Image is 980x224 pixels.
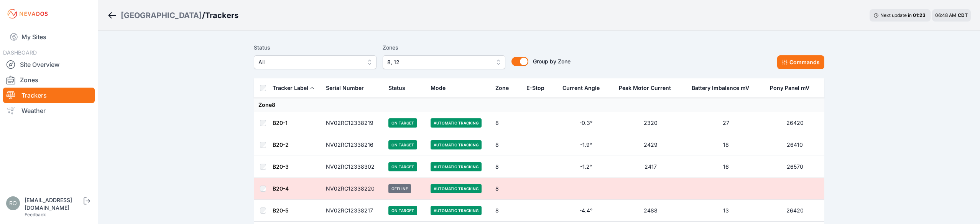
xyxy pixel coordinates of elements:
a: My Sites [3,28,95,46]
td: 26410 [765,134,824,156]
button: All [254,55,377,69]
td: 26420 [765,200,824,222]
td: -0.3° [558,112,614,134]
h3: Trackers [205,10,238,21]
td: NV02RC12338302 [321,156,384,178]
span: Group by Zone [533,58,571,65]
button: Mode [431,79,452,97]
span: Automatic Tracking [431,206,482,215]
td: 2320 [614,112,687,134]
div: 01 : 23 [913,12,927,18]
a: [GEOGRAPHIC_DATA] [121,10,202,21]
td: 26570 [765,156,824,178]
button: Peak Motor Current [619,79,677,97]
a: B20-4 [273,185,289,192]
div: Peak Motor Current [619,84,671,92]
td: 27 [687,112,765,134]
td: 8 [491,156,522,178]
td: 2417 [614,156,687,178]
span: On Target [388,162,417,171]
div: Battery Imbalance mV [692,84,749,92]
span: On Target [388,206,417,215]
button: Status [388,79,411,97]
td: 8 [491,178,522,200]
td: -1.9° [558,134,614,156]
span: Automatic Tracking [431,118,482,128]
span: On Target [388,140,417,149]
span: Automatic Tracking [431,162,482,171]
span: 8, 12 [387,58,490,67]
td: NV02RC12338219 [321,112,384,134]
td: 13 [687,200,765,222]
button: Battery Imbalance mV [692,79,755,97]
a: Trackers [3,88,95,103]
div: Status [388,84,405,92]
div: Pony Panel mV [770,84,809,92]
span: DASHBOARD [3,49,37,56]
button: Pony Panel mV [770,79,816,97]
td: Zone 8 [254,98,824,112]
span: 06:48 AM [935,12,956,18]
button: Serial Number [326,79,370,97]
a: B20-5 [273,207,288,214]
td: 16 [687,156,765,178]
td: 18 [687,134,765,156]
div: Current Angle [562,84,600,92]
label: Zones [383,43,505,52]
span: CDT [958,12,968,18]
td: 8 [491,200,522,222]
button: Commands [777,55,824,69]
td: NV02RC12338216 [321,134,384,156]
td: -4.4° [558,200,614,222]
div: E-Stop [526,84,544,92]
img: rono@prim.com [6,196,20,210]
span: All [258,58,361,67]
label: Status [254,43,377,52]
a: Feedback [25,212,46,217]
button: E-Stop [526,79,551,97]
div: [EMAIL_ADDRESS][DOMAIN_NAME] [25,196,82,212]
span: Automatic Tracking [431,140,482,149]
a: B20-1 [273,119,288,126]
a: Zones [3,72,95,88]
td: -1.2° [558,156,614,178]
button: 8, 12 [383,55,505,69]
td: NV02RC12338220 [321,178,384,200]
a: B20-3 [273,163,289,170]
a: Site Overview [3,57,95,72]
img: Nevados [6,8,49,20]
span: Offline [388,184,411,193]
span: Next update in [880,12,912,18]
td: 26420 [765,112,824,134]
div: Zone [495,84,509,92]
div: Mode [431,84,446,92]
span: On Target [388,118,417,128]
td: 8 [491,134,522,156]
button: Tracker Label [273,79,314,97]
div: Serial Number [326,84,364,92]
td: 8 [491,112,522,134]
a: Weather [3,103,95,118]
td: 2429 [614,134,687,156]
td: NV02RC12338217 [321,200,384,222]
span: / [202,10,205,21]
button: Current Angle [562,79,606,97]
button: Zone [495,79,515,97]
span: Automatic Tracking [431,184,482,193]
a: B20-2 [273,141,289,148]
div: Tracker Label [273,84,308,92]
td: 2488 [614,200,687,222]
nav: Breadcrumb [107,5,238,25]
